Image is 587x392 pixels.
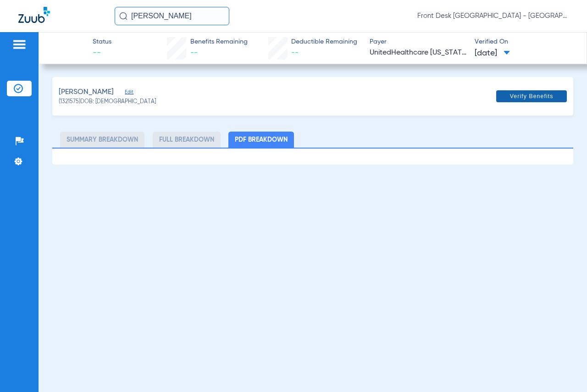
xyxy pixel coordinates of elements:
[496,90,567,102] button: Verify Benefits
[12,39,27,50] img: hamburger-icon
[190,49,198,56] span: --
[475,37,572,47] span: Verified On
[59,98,156,106] span: (1321575) DOB: [DEMOGRAPHIC_DATA]
[291,49,299,56] span: --
[119,12,127,20] img: Search Icon
[125,89,133,98] span: Edit
[475,48,510,59] span: [DATE]
[370,47,467,59] span: UnitedHealthcare [US_STATE] - (HUB)
[370,37,467,47] span: Payer
[541,348,587,392] iframe: Chat Widget
[228,132,294,148] li: PDF Breakdown
[190,37,248,47] span: Benefits Remaining
[93,37,111,47] span: Status
[18,7,50,23] img: Zuub Logo
[291,37,357,47] span: Deductible Remaining
[153,132,221,148] li: Full Breakdown
[417,11,569,21] span: Front Desk [GEOGRAPHIC_DATA] - [GEOGRAPHIC_DATA] | My Community Dental Centers
[115,7,229,25] input: Search for patients
[510,93,554,100] span: Verify Benefits
[59,87,114,98] span: [PERSON_NAME]
[60,132,144,148] li: Summary Breakdown
[93,47,111,59] span: --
